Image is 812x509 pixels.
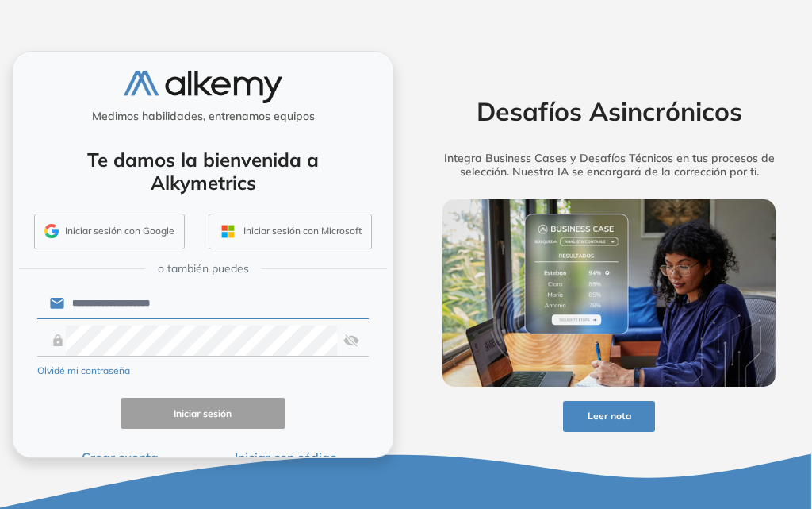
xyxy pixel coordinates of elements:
[219,222,237,241] img: OUTLOOK_ICON
[424,96,794,126] h2: Desafíos Asincrónicos
[121,398,286,429] button: Iniciar sesión
[343,326,359,356] img: asd
[34,214,185,250] button: Iniciar sesión con Google
[209,214,372,250] button: Iniciar sesión con Microsoft
[527,325,812,509] iframe: Chat Widget
[124,71,282,103] img: logo-alkemy
[37,448,203,467] button: Crear cuenta
[44,224,59,238] img: GMAIL_ICON
[527,325,812,509] div: Widget de chat
[424,152,794,179] h5: Integra Business Cases y Desafíos Técnicos en tus procesos de selección. Nuestra IA se encargará ...
[19,110,387,123] h5: Medimos habilidades, entrenamos equipos
[203,448,369,467] button: Iniciar con código
[37,364,130,378] button: Olvidé mi contraseña
[442,199,775,387] img: img-more-info
[158,260,249,277] span: o también puedes
[33,148,373,195] h4: Te damos la bienvenida a Alkymetrics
